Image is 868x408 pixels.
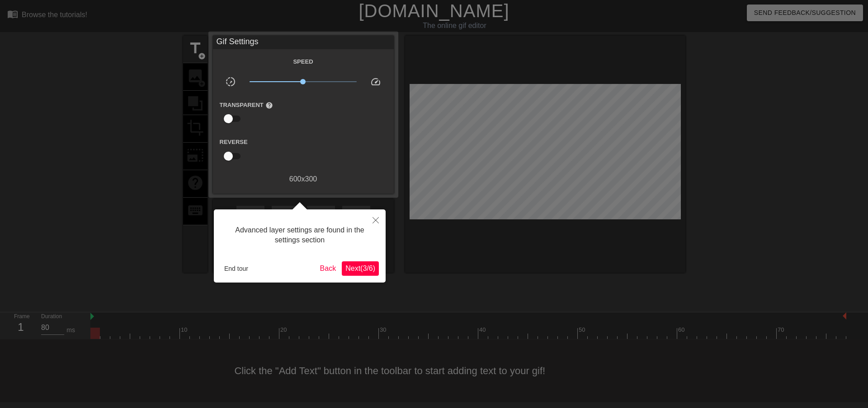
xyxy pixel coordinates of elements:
button: Next [342,261,379,276]
button: Close [366,209,386,230]
span: Next ( 3 / 6 ) [345,264,375,272]
button: End tour [221,262,252,275]
div: Advanced layer settings are found in the settings section [221,216,379,255]
button: Back [316,261,340,276]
